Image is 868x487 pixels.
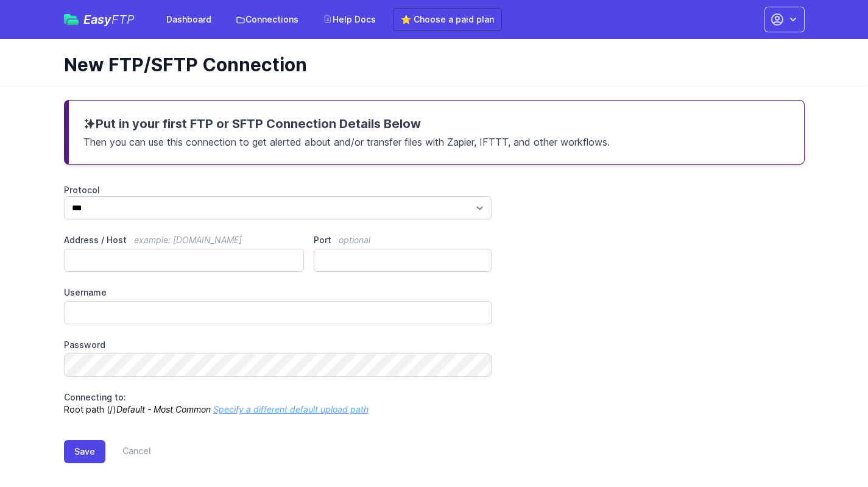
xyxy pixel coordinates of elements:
a: ⭐ Choose a paid plan [393,8,502,31]
a: Connections [228,9,306,30]
label: Address / Host [64,234,305,246]
label: Password [64,339,492,351]
label: Username [64,286,492,299]
span: Easy [83,13,135,26]
h1: New FTP/SFTP Connection [64,54,795,76]
a: Dashboard [159,9,219,30]
a: Specify a different default upload path [213,404,369,414]
label: Port [314,234,492,246]
span: optional [339,235,370,245]
span: FTP [111,12,135,27]
p: Root path (/) [64,391,492,416]
img: easyftp_logo.png [64,14,79,25]
i: Default - Most Common [116,404,211,414]
p: Then you can use this connection to get alerted about and/or transfer files with Zapier, IFTTT, a... [83,132,789,149]
a: Cancel [105,440,151,463]
a: Help Docs [316,9,383,30]
label: Protocol [64,184,492,196]
span: Connecting to: [64,392,126,402]
button: Save [64,440,105,463]
iframe: Drift Widget Chat Controller [807,426,853,472]
a: EasyFTP [64,13,135,26]
h3: Put in your first FTP or SFTP Connection Details Below [83,115,789,132]
span: example: [DOMAIN_NAME] [134,235,242,245]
